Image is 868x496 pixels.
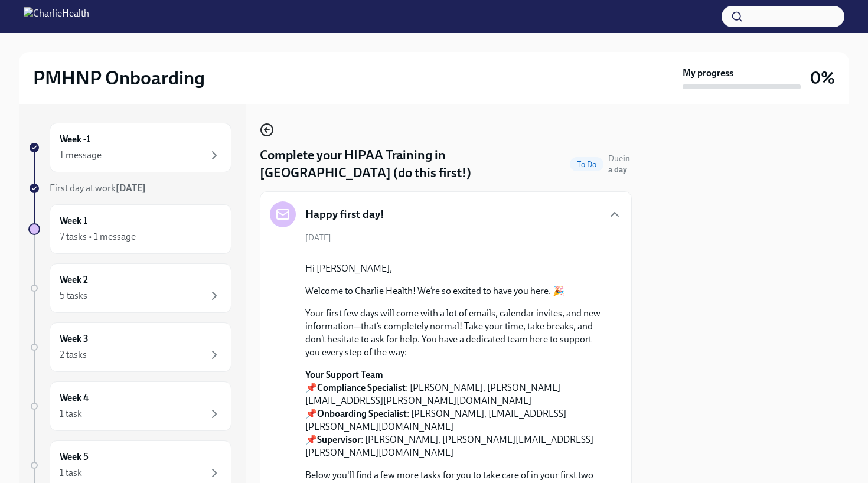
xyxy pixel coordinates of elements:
[683,67,733,80] strong: My progress
[28,263,231,313] a: Week 25 tasks
[28,322,231,372] a: Week 32 tasks
[60,230,136,243] div: 7 tasks • 1 message
[317,408,407,419] strong: Onboarding Specialist
[317,382,406,393] strong: Compliance Specialist
[50,182,146,194] span: First day at work
[570,160,603,169] span: To Do
[305,307,603,359] p: Your first few days will come with a lot of emails, calendar invites, and new information—that’s ...
[305,368,603,459] p: 📌 : [PERSON_NAME], [PERSON_NAME][EMAIL_ADDRESS][PERSON_NAME][DOMAIN_NAME] 📌 : [PERSON_NAME], [EMA...
[28,440,231,490] a: Week 51 task
[260,146,565,182] h4: Complete your HIPAA Training in [GEOGRAPHIC_DATA] (do this first!)
[60,348,87,361] div: 2 tasks
[60,289,87,302] div: 5 tasks
[305,232,331,243] span: [DATE]
[60,332,89,345] h6: Week 3
[60,133,90,146] h6: Week -1
[60,451,89,464] h6: Week 5
[33,66,205,90] h2: PMHNP Onboarding
[28,123,231,172] a: Week -11 message
[28,204,231,254] a: Week 17 tasks • 1 message
[60,391,89,404] h6: Week 4
[60,407,82,420] div: 1 task
[60,273,88,286] h6: Week 2
[116,182,146,194] strong: [DATE]
[305,369,383,380] strong: Your Support Team
[810,67,835,89] h3: 0%
[24,7,89,26] img: CharlieHealth
[608,154,630,175] span: Due
[60,214,87,227] h6: Week 1
[317,434,361,445] strong: Supervisor
[608,154,630,175] strong: in a day
[305,262,603,275] p: Hi [PERSON_NAME],
[60,149,102,162] div: 1 message
[305,207,384,222] h5: Happy first day!
[608,153,632,175] span: September 17th, 2025 10:00
[60,466,82,479] div: 1 task
[28,381,231,431] a: Week 41 task
[28,182,231,195] a: First day at work[DATE]
[305,285,603,298] p: Welcome to Charlie Health! We’re so excited to have you here. 🎉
